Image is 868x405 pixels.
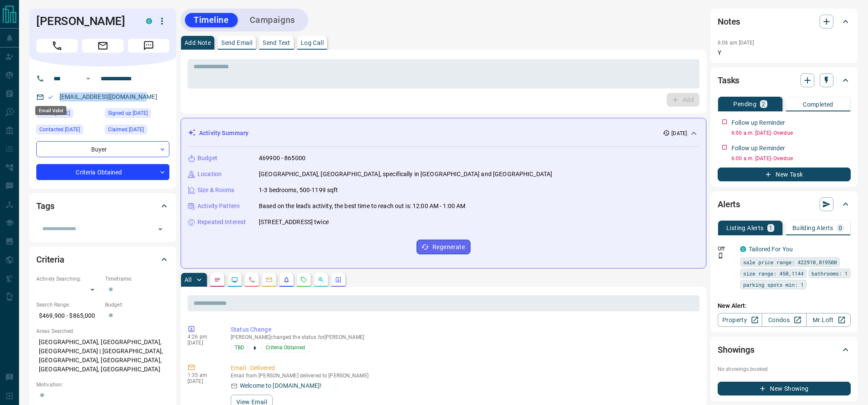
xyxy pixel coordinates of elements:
p: 6:00 a.m. [DATE] - Overdue [731,129,851,137]
p: 2 [762,101,765,107]
svg: Requests [300,276,307,283]
span: bathrooms: 1 [811,269,848,278]
div: Criteria Obtained [36,164,169,180]
p: No showings booked [718,365,851,373]
p: 4:26 pm [188,334,218,340]
h2: Alerts [718,197,740,211]
p: 1-3 bedrooms, 500-1199 sqft [259,186,338,195]
h2: Showings [718,343,754,357]
p: Completed [803,101,833,108]
p: Based on the lead's activity, the best time to reach out is: 12:00 AM - 1:00 AM [259,202,465,211]
p: [STREET_ADDRESS] twice [259,218,329,227]
div: Fri Aug 01 2025 [36,125,101,137]
p: Email - Delivered [231,364,696,373]
div: Activity Summary[DATE] [188,125,699,141]
a: Tailored For You [749,246,793,253]
svg: Push Notification Only [718,253,724,259]
p: $469,900 - $865,000 [36,309,101,323]
p: [GEOGRAPHIC_DATA], [GEOGRAPHIC_DATA], specifically in [GEOGRAPHIC_DATA] and [GEOGRAPHIC_DATA] [259,170,552,179]
p: Search Range: [36,301,101,309]
h2: Tags [36,199,54,213]
p: [PERSON_NAME] changed the status for [PERSON_NAME] [231,334,696,340]
h2: Notes [718,15,740,28]
h1: [PERSON_NAME] [36,14,133,28]
div: condos.ca [146,18,152,24]
p: Areas Searched: [36,327,169,335]
div: Notes [718,11,851,32]
p: Actively Searching: [36,275,101,283]
p: Send Text [263,40,290,46]
div: Tags [36,196,169,216]
p: 1 [769,225,773,231]
div: Tasks [718,70,851,91]
p: Status Change [231,325,696,334]
span: TBD [235,343,244,352]
p: All [184,277,191,283]
p: Off [718,245,735,253]
div: Fri Aug 01 2025 [36,108,101,120]
button: Open [154,223,166,235]
p: Welcome to [DOMAIN_NAME]! [240,381,321,390]
p: 6:00 a.m. [DATE] - Overdue [731,155,851,162]
p: Email from [PERSON_NAME] delivered to [PERSON_NAME] [231,373,696,379]
button: Regenerate [417,240,471,254]
svg: Agent Actions [335,276,342,283]
span: size range: 450,1144 [743,269,804,278]
p: Activity Pattern [197,202,240,211]
p: Y [718,48,851,57]
svg: Opportunities [318,276,324,283]
button: New Showing [718,382,851,396]
p: Timeframe: [105,275,169,283]
button: Timeline [185,13,238,27]
p: Location [197,170,222,179]
div: Buyer [36,141,169,157]
p: Motivation: [36,381,169,389]
span: parking spots min: 1 [743,280,804,289]
p: Activity Summary [199,129,248,138]
span: Call [36,39,78,53]
span: Email [82,39,124,53]
svg: Email Valid [48,94,54,100]
span: sale price range: 422910,819500 [743,258,837,266]
div: Fri Aug 01 2025 [105,108,169,120]
span: Message [128,39,169,53]
svg: Emails [266,276,273,283]
svg: Listing Alerts [283,276,290,283]
p: Listing Alerts [726,225,764,231]
p: Follow up Reminder [731,144,785,153]
p: [DATE] [188,378,218,384]
svg: Lead Browsing Activity [231,276,238,283]
p: [DATE] [188,340,218,346]
p: 469900 - 865000 [259,154,305,163]
p: Send Email [221,40,252,46]
p: Follow up Reminder [731,118,785,127]
button: Open [83,73,93,84]
a: Mr.Loft [806,313,851,327]
p: Add Note [184,40,211,46]
p: 6:06 am [DATE] [718,40,754,46]
p: Log Call [301,40,324,46]
a: [EMAIL_ADDRESS][DOMAIN_NAME] [60,93,157,100]
span: Criteria Obtained [266,343,305,352]
p: 0 [839,225,842,231]
p: Size & Rooms [197,186,235,195]
span: Contacted [DATE] [39,125,80,134]
a: Property [718,313,762,327]
span: Signed up [DATE] [108,109,148,117]
p: New Alert: [718,301,851,310]
div: Showings [718,339,851,360]
div: Email Valid [35,106,67,115]
p: 1:35 am [188,372,218,378]
p: Budget [197,154,217,163]
div: Criteria [36,249,169,270]
button: New Task [718,168,851,181]
div: condos.ca [740,246,746,252]
p: [GEOGRAPHIC_DATA], [GEOGRAPHIC_DATA], [GEOGRAPHIC_DATA] | [GEOGRAPHIC_DATA], [GEOGRAPHIC_DATA], [... [36,335,169,377]
svg: Notes [214,276,221,283]
p: Budget: [105,301,169,309]
div: Alerts [718,194,851,215]
p: Pending [733,101,757,107]
p: [DATE] [671,130,687,137]
h2: Criteria [36,253,64,266]
p: Building Alerts [792,225,833,231]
